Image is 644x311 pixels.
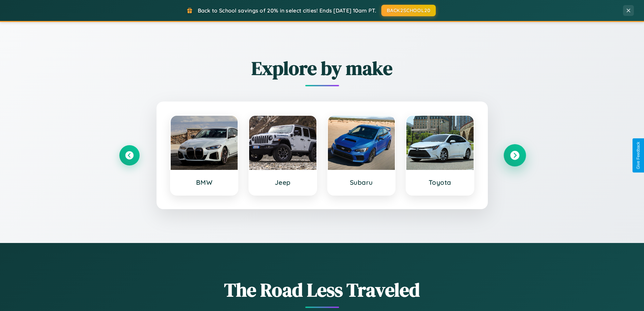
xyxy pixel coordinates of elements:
[636,142,641,169] div: Give Feedback
[177,178,231,186] h3: BMW
[413,178,467,186] h3: Toyota
[381,5,436,16] button: BACK2SCHOOL20
[119,55,525,81] h2: Explore by make
[335,178,388,186] h3: Subaru
[119,277,525,303] h1: The Road Less Traveled
[256,178,310,186] h3: Jeep
[198,7,376,14] span: Back to School savings of 20% in select cities! Ends [DATE] 10am PT.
